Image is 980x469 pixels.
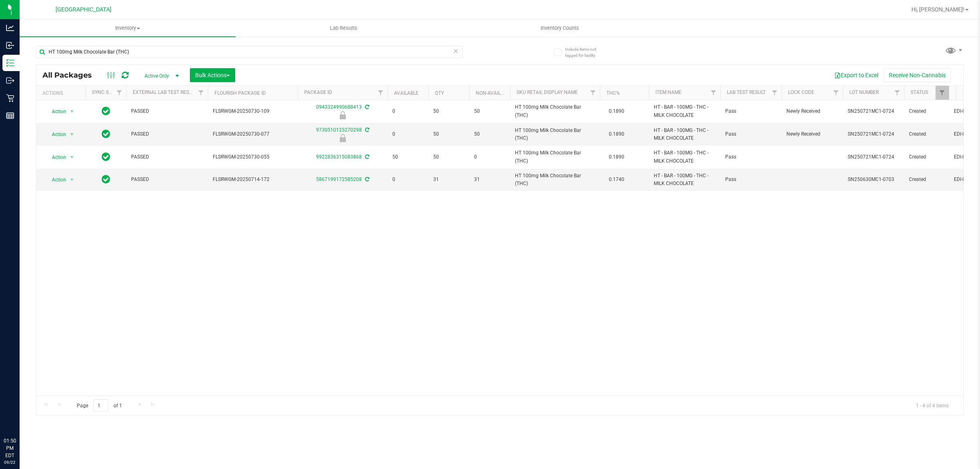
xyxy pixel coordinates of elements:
span: Created [909,130,944,138]
span: HT 100mg Milk Chocolate Bar (THC) [515,103,595,119]
span: 1 - 4 of 4 items [909,399,955,411]
inline-svg: Reports [6,112,14,120]
span: FLSRWGM-20250730-077 [213,130,293,138]
span: 0 [392,107,423,115]
a: 0943324990688413 [316,104,362,110]
a: Lab Test Result [727,89,766,95]
span: In Sync [102,105,110,117]
a: Lab Results [236,20,452,37]
span: 50 [392,153,423,161]
span: Sync from Compliance System [364,127,369,133]
inline-svg: Analytics [6,24,14,32]
a: Sku Retail Display Name [517,89,578,95]
span: PASSED [131,107,203,115]
span: Sync from Compliance System [364,154,369,160]
a: Non-Available [476,90,512,96]
span: SN250630MC1-0703 [848,176,899,183]
span: SN250721MC1-0724 [848,107,899,115]
span: 0.1890 [605,105,628,117]
span: Inventory [20,25,236,32]
a: Filter [374,86,388,100]
iframe: Resource center unread badge [24,402,34,412]
a: Inventory Counts [452,20,668,37]
span: Sync from Compliance System [364,104,369,110]
span: Newly Received [786,107,838,115]
span: Clear [453,46,459,56]
a: Lock Code [788,89,814,95]
span: HT 100mg Milk Chocolate Bar (THC) [515,149,595,165]
span: 50 [474,130,505,138]
span: 50 [474,107,505,115]
a: 9922836315083868 [316,154,362,160]
a: Flourish Package ID [214,90,266,96]
span: 50 [433,130,464,138]
inline-svg: Inbound [6,41,14,49]
input: Search Package ID, Item Name, SKU, Lot or Part Number... [36,46,463,58]
span: Created [909,176,944,183]
span: Pass [725,153,777,161]
span: select [67,129,77,140]
span: HT 100mg Milk Chocolate Bar (THC) [515,127,595,142]
input: 1 [94,399,108,412]
span: Action [45,152,67,163]
a: Package ID [304,89,332,95]
span: 0 [392,176,423,183]
iframe: Resource center [8,404,33,428]
span: PASSED [131,176,203,183]
a: Filter [113,86,126,100]
a: External Lab Test Result [133,89,197,95]
span: All Packages [42,71,100,80]
span: select [67,174,77,185]
span: Created [909,153,944,161]
span: FLSRWGM-20250714-172 [213,176,293,183]
span: 0 [474,153,505,161]
a: Filter [586,86,600,100]
span: HT - BAR - 100MG - THC - MILK CHOCOLATE [654,149,715,165]
a: 9730510125270298 [316,127,362,133]
inline-svg: Retail [6,94,14,102]
div: Newly Received [296,111,389,119]
span: Pass [725,130,777,138]
span: PASSED [131,130,203,138]
span: Lab Results [319,25,368,32]
a: Lot Number [849,89,879,95]
span: Created [909,107,944,115]
span: Sync from Compliance System [364,176,369,182]
a: Filter [194,86,208,100]
span: Page of 1 [70,399,129,412]
span: PASSED [131,153,203,161]
a: Filter [891,86,904,100]
inline-svg: Outbound [6,76,14,85]
a: Filter [829,86,843,100]
a: Status [911,89,928,95]
a: THC% [606,90,620,96]
inline-svg: Inventory [6,59,14,67]
span: HT 100mg Milk Chocolate Bar (THC) [515,172,595,188]
span: Pass [725,176,777,183]
span: 0.1890 [605,128,628,140]
a: SKU [955,89,965,95]
button: Receive Non-Cannabis [884,68,951,82]
a: 5867199172585208 [316,176,362,182]
span: Action [45,129,67,140]
a: Inventory [20,20,236,37]
a: Filter [707,86,720,100]
span: HT - BAR - 100MG - THC - MILK CHOCOLATE [654,103,715,119]
span: Action [45,106,67,117]
p: 09/22 [4,459,16,465]
span: SN250721MC1-0724 [848,153,899,161]
a: Filter [768,86,782,100]
span: select [67,152,77,163]
a: Filter [935,86,949,100]
span: HT - BAR - 100MG - THC - MILK CHOCOLATE [654,127,715,142]
span: Hi, [PERSON_NAME]! [911,6,964,13]
span: Bulk Actions [195,72,230,78]
span: Include items not tagged for facility [565,46,606,58]
span: Newly Received [786,130,838,138]
span: SN250721MC1-0724 [848,130,899,138]
span: FLSRWGM-20250730-055 [213,153,293,161]
span: In Sync [102,151,110,163]
span: [GEOGRAPHIC_DATA] [56,6,111,13]
span: 50 [433,153,464,161]
button: Export to Excel [829,68,884,82]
